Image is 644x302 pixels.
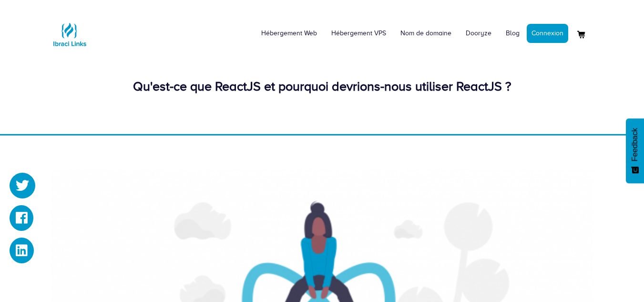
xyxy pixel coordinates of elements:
a: Dooryze [459,19,499,48]
div: Qu'est-ce que ReactJS et pourquoi devrions-nous utiliser ReactJS ? [51,77,594,96]
img: Logo Ibraci Links [51,15,89,53]
a: Connexion [527,24,568,43]
a: Hébergement Web [254,19,324,48]
a: Hébergement VPS [324,19,393,48]
a: Blog [499,19,527,48]
a: Logo Ibraci Links [51,7,89,53]
button: Feedback - Afficher l’enquête [626,118,644,183]
a: Nom de domaine [393,19,459,48]
span: Feedback [631,128,639,161]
